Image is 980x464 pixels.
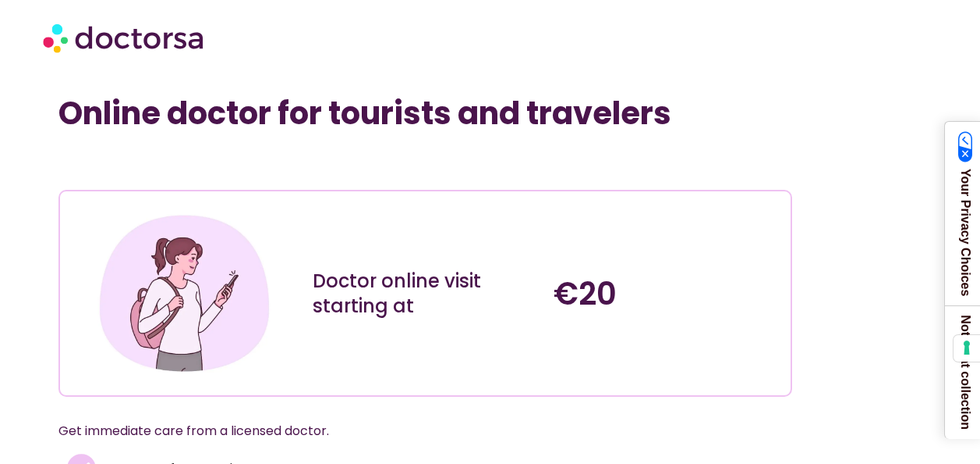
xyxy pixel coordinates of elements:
h1: Online doctor for tourists and travelers [58,95,791,132]
img: Illustration depicting a young woman in a casual outfit, engaged with her smartphone. She has a p... [94,203,274,384]
button: Your consent preferences for tracking technologies [953,335,980,362]
div: Doctor online visit starting at [313,269,538,319]
iframe: Customer reviews powered by Trustpilot [66,155,300,174]
p: Get immediate care from a licensed doctor. [58,420,754,442]
h4: €20 [554,275,779,312]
